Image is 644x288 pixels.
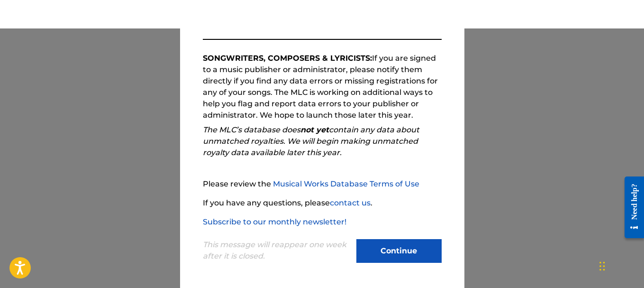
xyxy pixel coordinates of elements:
iframe: Resource Center [617,169,644,245]
iframe: Chat Widget [597,242,644,288]
em: The MLC’s database does contain any data about unmatched royalties. We will begin making unmatche... [203,125,419,157]
p: If you are signed to a music publisher or administrator, please notify them directly if you find ... [203,53,442,121]
p: Please review the [203,178,442,190]
p: This message will reappear one week after it is closed. [203,239,351,262]
a: contact us [330,198,371,207]
strong: SONGWRITERS, COMPOSERS & LYRICISTS: [203,54,372,63]
a: Subscribe to our monthly newsletter! [203,217,346,226]
div: Drag [599,252,605,280]
p: If you have any questions, please . [203,197,442,209]
a: Musical Works Database Terms of Use [273,179,419,188]
strong: not yet [300,125,329,134]
button: Continue [356,239,442,263]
